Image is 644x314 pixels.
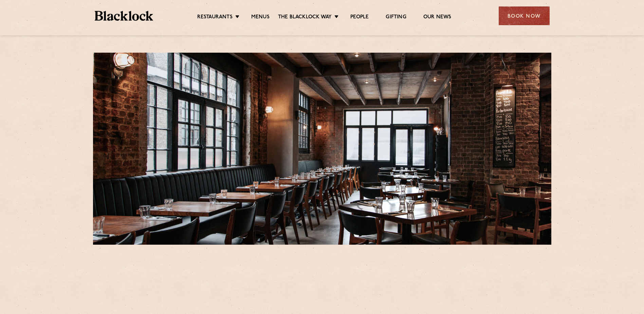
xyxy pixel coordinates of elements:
a: People [350,14,369,21]
a: Our News [423,14,452,21]
div: Book Now [499,6,550,25]
a: Restaurants [197,14,233,21]
img: BL_Textured_Logo-footer-cropped.svg [95,11,153,21]
a: Menus [251,14,270,21]
a: The Blacklock Way [278,14,332,21]
a: Gifting [386,14,406,21]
